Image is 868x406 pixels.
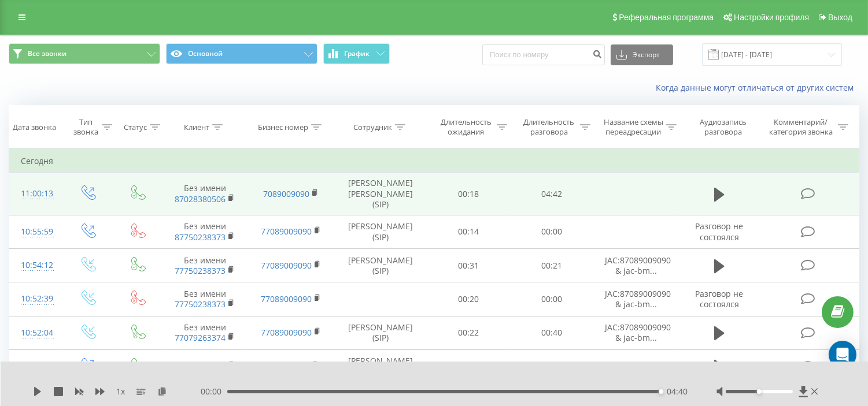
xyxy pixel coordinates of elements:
[21,254,50,277] div: 10:54:12
[201,386,227,397] span: 00:00
[258,122,308,132] div: Бизнес номер
[605,322,671,343] span: JAC:87089009090 & jac-bm...
[261,260,312,271] a: 77089009090
[28,49,67,58] span: Все звонки
[13,122,56,132] div: Дата звонка
[427,282,511,316] td: 00:20
[767,117,835,137] div: Комментарий/категория звонка
[263,360,309,371] a: 7007303030
[166,43,317,64] button: Основной
[427,215,511,248] td: 00:14
[162,215,248,248] td: Без имени
[334,215,427,248] td: [PERSON_NAME] (SIP)
[510,282,593,316] td: 00:00
[263,188,309,199] a: 7089009090
[21,355,50,378] div: 10:47:24
[438,117,494,137] div: Длительность ожидания
[175,232,226,243] a: 87750238373
[828,13,852,22] span: Выход
[175,265,226,276] a: 77750238373
[184,122,209,132] div: Клиент
[757,389,762,394] div: Accessibility label
[72,117,99,137] div: Тип звонка
[734,13,809,22] span: Настройки профиля
[611,44,673,65] button: Экспорт
[124,122,147,132] div: Статус
[427,349,511,383] td: 00:15
[9,150,859,173] td: Сегодня
[162,282,248,316] td: Без имени
[520,117,577,137] div: Длительность разговора
[334,173,427,215] td: [PERSON_NAME] [PERSON_NAME] (SIP)
[510,316,593,349] td: 00:40
[162,249,248,282] td: Без имени
[21,221,50,243] div: 10:55:59
[261,293,312,304] a: 77089009090
[162,316,248,349] td: Без имени
[667,386,688,397] span: 04:40
[9,43,160,64] button: Все звонки
[162,173,248,215] td: Без имени
[510,349,593,383] td: 00:34
[659,389,663,394] div: Accessibility label
[334,349,427,383] td: [PERSON_NAME] (SIP)
[334,249,427,282] td: [PERSON_NAME] (SIP)
[829,341,856,368] div: Open Intercom Messenger
[690,117,756,137] div: Аудиозапись разговора
[175,332,226,343] a: 77079263374
[323,43,390,64] button: График
[345,50,370,58] span: График
[334,316,427,349] td: [PERSON_NAME] (SIP)
[21,288,50,310] div: 10:52:39
[175,193,226,204] a: 87028380506
[656,82,859,93] a: Когда данные могут отличаться от других систем
[21,182,50,205] div: 11:00:13
[175,299,226,310] a: 77750238373
[261,327,312,338] a: 77089009090
[21,322,50,344] div: 10:52:04
[695,221,743,242] span: Разговор не состоялся
[604,117,663,137] div: Название схемы переадресации
[605,288,671,310] span: JAC:87089009090 & jac-bm...
[427,173,511,215] td: 00:18
[353,122,392,132] div: Сотрудник
[427,249,511,282] td: 00:31
[605,255,671,276] span: JAC:87089009090 & jac-bm...
[510,173,593,215] td: 04:42
[261,226,312,237] a: 77089009090
[175,360,226,371] a: 77474144777
[619,13,714,22] span: Реферальная программа
[510,215,593,248] td: 00:00
[510,249,593,282] td: 00:21
[482,44,605,65] input: Поиск по номеру
[116,386,125,397] span: 1 x
[427,316,511,349] td: 00:22
[695,288,743,310] span: Разговор не состоялся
